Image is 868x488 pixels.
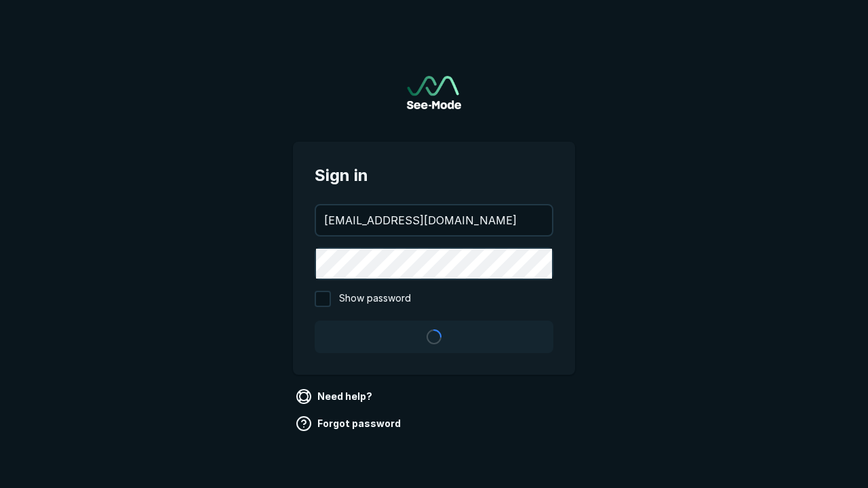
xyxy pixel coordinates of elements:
a: Go to sign in [407,76,461,109]
span: Sign in [315,163,553,188]
span: Show password [339,291,411,307]
a: Forgot password [293,413,406,434]
a: Need help? [293,386,378,407]
input: your@email.com [316,205,552,235]
img: See-Mode Logo [407,76,461,109]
